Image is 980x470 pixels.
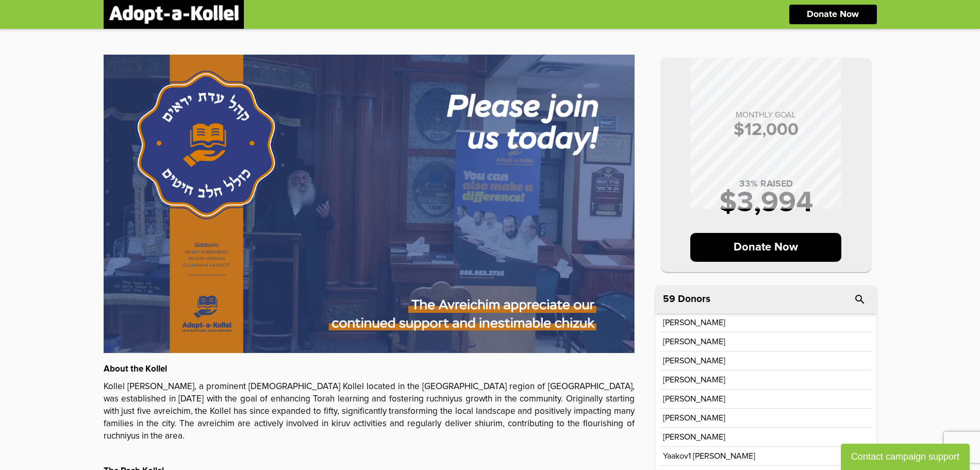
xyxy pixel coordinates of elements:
[109,5,239,24] img: logonobg.png
[663,376,725,384] p: [PERSON_NAME]
[104,381,635,443] p: Kollel [PERSON_NAME], a prominent [DEMOGRAPHIC_DATA] Kollel located in the [GEOGRAPHIC_DATA] regi...
[678,294,710,304] p: Donors
[854,293,866,306] i: search
[663,357,725,365] p: [PERSON_NAME]
[104,55,635,353] img: 2UTzfu4mn3.vaP8KGB5Ic.jpg
[663,294,675,304] span: 59
[663,318,725,327] p: [PERSON_NAME]
[663,338,725,346] p: [PERSON_NAME]
[663,395,725,403] p: [PERSON_NAME]
[663,452,755,460] p: yaakov1 [PERSON_NAME]
[672,111,860,119] p: MONTHLY GOAL
[841,444,970,470] button: Contact campaign support
[663,414,725,422] p: [PERSON_NAME]
[104,365,167,374] strong: About the Kollel
[672,121,860,139] p: $
[663,433,725,441] p: [PERSON_NAME]
[690,233,841,262] p: Donate Now
[807,10,859,19] p: Donate Now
